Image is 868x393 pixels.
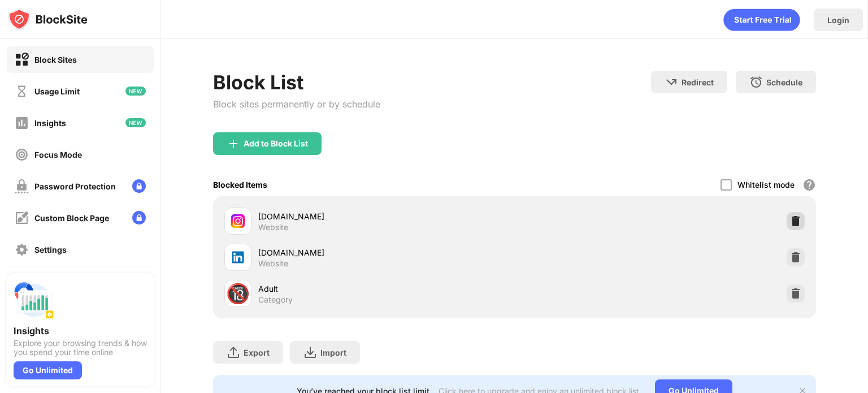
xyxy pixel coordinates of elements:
[15,116,29,130] img: insights-off.svg
[15,243,29,257] img: settings-off.svg
[226,282,250,305] div: 🔞
[213,180,267,189] div: Blocked Items
[14,361,82,379] div: Go Unlimited
[15,84,29,98] img: time-usage-off.svg
[737,180,795,189] div: Whitelist mode
[34,245,67,254] div: Settings
[766,77,802,87] div: Schedule
[34,55,77,64] div: Block Sites
[15,148,29,162] img: focus-off.svg
[15,53,29,67] img: block-on.svg
[258,258,288,269] div: Website
[827,15,849,25] div: Login
[258,295,293,305] div: Category
[34,150,82,159] div: Focus Mode
[34,118,66,128] div: Insights
[34,182,116,191] div: Password Protection
[723,8,800,31] div: animation
[132,211,146,224] img: lock-menu.svg
[258,247,514,258] div: [DOMAIN_NAME]
[34,87,80,96] div: Usage Limit
[14,280,54,321] img: push-insights.svg
[258,222,288,232] div: Website
[231,251,245,264] img: favicons
[682,77,714,87] div: Redirect
[320,348,346,357] div: Import
[125,118,146,127] img: new-icon.svg
[125,87,146,96] img: new-icon.svg
[34,213,109,223] div: Custom Block Page
[15,211,29,225] img: customize-block-page-off.svg
[14,339,147,357] div: Explore your browsing trends & how you spend your time online
[213,98,380,110] div: Block sites permanently or by schedule
[14,325,147,336] div: Insights
[231,214,245,228] img: favicons
[15,179,29,193] img: password-protection-off.svg
[258,283,514,295] div: Adult
[258,210,514,222] div: [DOMAIN_NAME]
[244,139,308,148] div: Add to Block List
[213,71,380,94] div: Block List
[244,348,270,357] div: Export
[8,8,88,31] img: logo-blocksite.svg
[132,179,146,193] img: lock-menu.svg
